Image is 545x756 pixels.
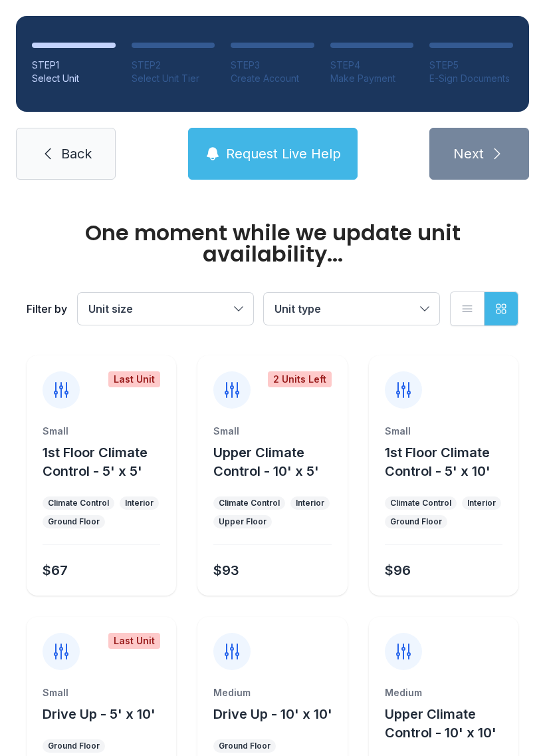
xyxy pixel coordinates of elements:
span: 1st Floor Climate Control - 5' x 5' [43,445,148,479]
div: Make Payment [330,72,414,85]
div: Small [385,425,502,438]
button: Unit size [78,293,253,325]
button: Upper Climate Control - 10' x 10' [385,705,513,742]
div: Small [43,425,160,438]
div: Small [43,686,160,699]
button: Drive Up - 5' x 10' [43,705,156,723]
div: Small [213,425,331,438]
div: Last Unit [108,633,160,649]
button: 1st Floor Climate Control - 5' x 5' [43,443,171,480]
div: Ground Floor [219,741,271,751]
div: STEP 5 [429,59,513,72]
button: Upper Climate Control - 10' x 5' [213,443,342,480]
div: E-Sign Documents [429,72,513,85]
div: Last Unit [108,371,160,387]
span: Back [61,144,92,163]
div: Interior [296,498,324,508]
div: STEP 1 [32,59,116,72]
div: Select Unit [32,72,116,85]
div: Interior [467,498,496,508]
div: Ground Floor [48,516,100,527]
span: Drive Up - 10' x 10' [213,706,332,722]
div: Ground Floor [390,516,442,527]
div: Create Account [231,72,314,85]
button: 1st Floor Climate Control - 5' x 10' [385,443,513,480]
div: Upper Floor [219,516,267,527]
span: Upper Climate Control - 10' x 5' [213,445,319,479]
span: Request Live Help [226,144,341,163]
div: STEP 3 [231,59,314,72]
div: Climate Control [48,498,109,508]
span: Upper Climate Control - 10' x 10' [385,706,496,741]
button: Unit type [264,293,439,325]
div: 2 Units Left [268,371,332,387]
div: STEP 4 [330,59,414,72]
div: Interior [125,498,154,508]
div: Select Unit Tier [132,72,215,85]
div: Ground Floor [48,741,100,751]
div: $96 [385,561,411,580]
div: One moment while we update unit availability... [27,222,518,265]
div: Medium [213,686,331,699]
span: Next [453,144,484,163]
div: Filter by [27,301,67,317]
span: Unit type [274,302,321,315]
div: $93 [213,561,239,580]
div: Climate Control [219,498,280,508]
div: Medium [385,686,502,699]
span: Drive Up - 5' x 10' [43,706,156,722]
span: Unit size [88,302,133,315]
span: 1st Floor Climate Control - 5' x 10' [385,445,490,479]
div: Climate Control [390,498,451,508]
div: STEP 2 [132,59,215,72]
button: Drive Up - 10' x 10' [213,705,332,723]
div: $67 [43,561,68,580]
